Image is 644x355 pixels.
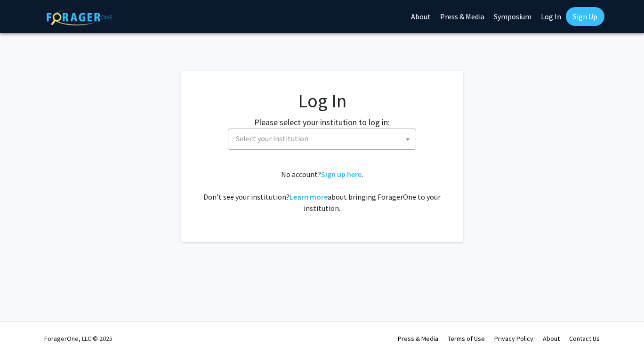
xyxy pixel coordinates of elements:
label: Please select your institution to log in: [254,116,390,129]
a: Terms of Use [448,334,485,343]
a: Sign Up [566,7,604,26]
span: Select your institution [236,134,308,143]
div: No account? . Don't see your institution? about bringing ForagerOne to your institution. [200,169,444,214]
span: Select your institution [228,129,416,150]
span: Select your institution [232,129,416,148]
h1: Log In [200,89,444,112]
a: About [543,334,560,343]
a: Sign up here [321,169,362,179]
img: ForagerOne Logo [47,9,113,25]
div: ForagerOne, LLC © 2025 [44,322,113,355]
a: Learn more about bringing ForagerOne to your institution [290,192,328,202]
a: Contact Us [569,334,600,343]
a: Press & Media [398,334,438,343]
a: Privacy Policy [494,334,533,343]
